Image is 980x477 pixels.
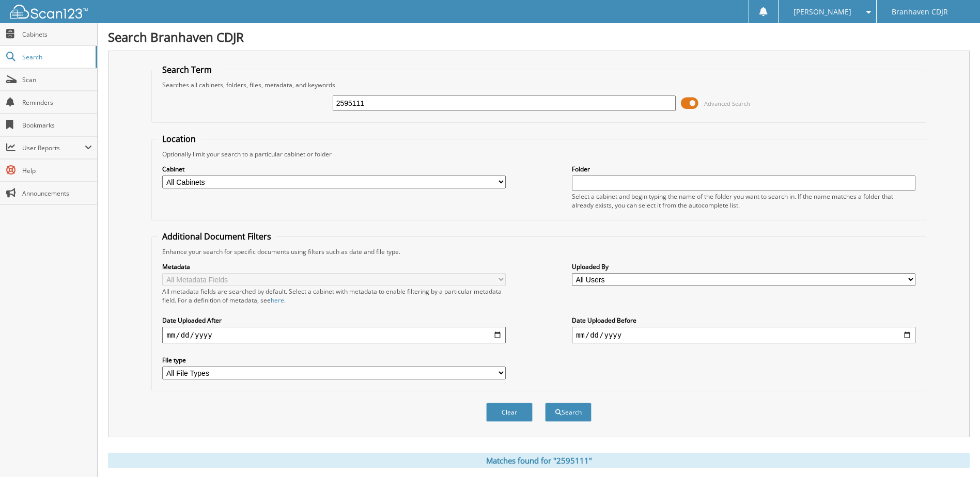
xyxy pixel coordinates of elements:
[22,53,90,61] span: Search
[157,133,201,145] legend: Location
[22,30,92,39] span: Cabinets
[572,262,915,271] label: Uploaded By
[22,144,85,152] span: User Reports
[157,81,920,89] div: Searches all cabinets, folders, files, metadata, and keywords
[572,165,915,173] label: Folder
[157,231,276,242] legend: Additional Document Filters
[545,403,592,422] button: Search
[22,75,92,84] span: Scan
[162,356,506,364] label: File type
[157,150,920,158] div: Optionally limit your search to a particular cabinet or folder
[162,287,506,305] div: All metadata fields are searched by default. Select a cabinet with metadata to enable filtering b...
[162,316,506,325] label: Date Uploaded After
[22,189,92,198] span: Announcements
[108,453,970,468] div: Matches found for "2595111"
[486,403,533,422] button: Clear
[572,192,915,210] div: Select a cabinet and begin typing the name of the folder you want to search in. If the name match...
[10,5,88,19] img: scan123-logo-white.svg
[22,121,92,130] span: Bookmarks
[572,316,915,325] label: Date Uploaded Before
[572,327,915,343] input: end
[794,9,851,15] span: [PERSON_NAME]
[22,98,92,107] span: Reminders
[162,165,506,173] label: Cabinet
[704,100,750,107] span: Advanced Search
[271,296,284,305] a: here
[892,9,948,15] span: Branhaven CDJR
[162,327,506,343] input: start
[22,166,92,175] span: Help
[157,247,920,256] div: Enhance your search for specific documents using filters such as date and file type.
[108,28,970,45] h1: Search Branhaven CDJR
[162,262,506,271] label: Metadata
[157,64,217,75] legend: Search Term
